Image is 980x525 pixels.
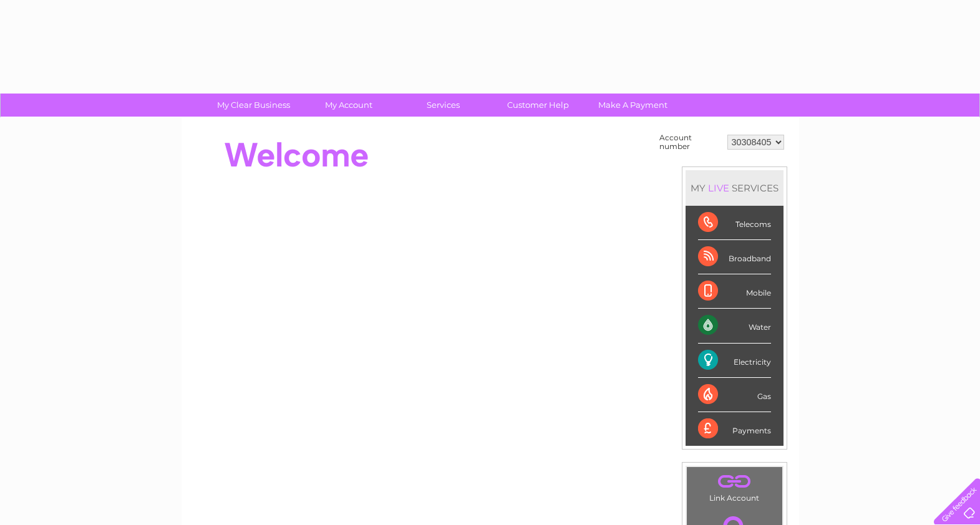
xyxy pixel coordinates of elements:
td: Link Account [686,466,783,506]
div: Mobile [698,274,771,309]
a: . [690,470,779,492]
a: Services [392,94,495,117]
td: Account number [656,130,724,154]
div: Payments [698,412,771,446]
div: LIVE [706,182,732,194]
a: My Clear Business [202,94,305,117]
div: Broadband [698,240,771,274]
a: Customer Help [487,94,589,117]
div: Telecoms [698,206,771,240]
div: MY SERVICES [686,170,784,206]
div: Gas [698,378,771,412]
div: Electricity [698,344,771,378]
a: My Account [297,94,400,117]
a: Make A Payment [581,94,684,117]
div: Water [698,309,771,343]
